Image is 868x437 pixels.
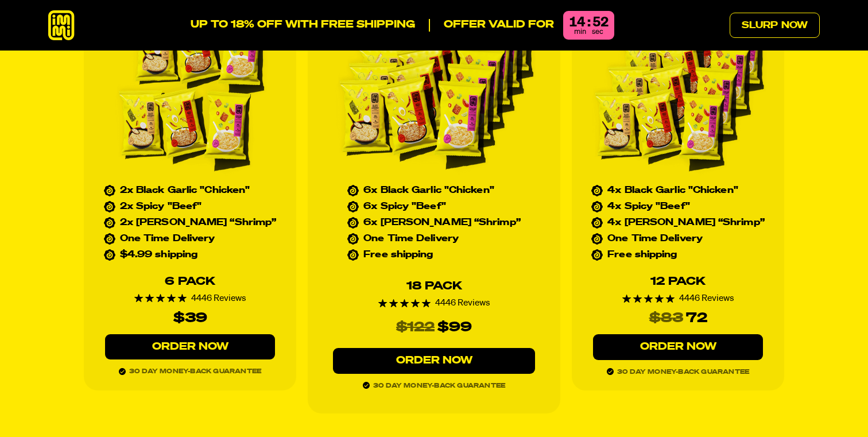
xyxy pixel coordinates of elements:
[607,367,749,391] span: 30 day money-back guarantee
[396,316,435,338] s: $122
[587,16,590,29] div: :
[378,299,490,308] div: 4446 Reviews
[591,218,765,227] li: 4x [PERSON_NAME] “Shrimp”
[104,186,277,195] li: 2x Black Garlic "Chicken"
[437,316,472,338] div: $99
[165,276,215,287] div: 6 Pack
[591,186,765,195] li: 4x Black Garlic "Chicken"
[593,334,763,360] a: Order Now
[134,294,246,303] div: 4446 Reviews
[686,307,707,329] div: 72
[591,250,765,260] li: Free shipping
[173,307,207,329] div: $39
[347,234,521,243] li: One Time Delivery
[650,276,706,287] div: 12 Pack
[104,250,277,260] li: $4.99 shipping
[347,186,521,195] li: 6x Black Garlic "Chicken"
[649,307,683,329] s: $83
[104,218,277,227] li: 2x [PERSON_NAME] “Shrimp”
[569,16,585,29] div: 14
[406,280,462,292] div: 18 Pack
[104,202,277,211] li: 2x Spicy "Beef"
[592,16,609,29] div: 52
[347,218,521,227] li: 6x [PERSON_NAME] “Shrimp”
[622,294,734,303] div: 4446 Reviews
[574,28,586,36] span: min
[333,348,535,374] a: Order Now
[347,250,521,260] li: Free shipping
[6,384,121,431] iframe: Marketing Popup
[105,334,275,360] a: Order Now
[347,202,521,211] li: 6x Spicy "Beef"
[730,13,820,38] a: Slurp Now
[591,234,765,243] li: One Time Delivery
[592,28,603,36] span: sec
[363,381,505,414] span: 30 day money-back guarantee
[119,366,261,390] span: 30 day money-back guarantee
[429,19,554,32] p: Offer valid for
[104,234,277,243] li: One Time Delivery
[591,202,765,211] li: 4x Spicy "Beef"
[191,19,415,32] p: UP TO 18% OFF WITH FREE SHIPPING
